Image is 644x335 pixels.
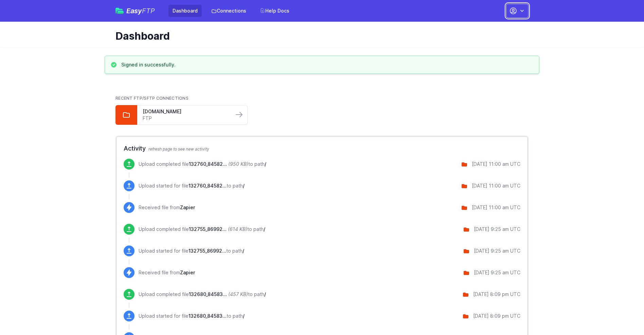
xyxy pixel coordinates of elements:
iframe: Drift Widget Chat Controller [610,301,636,327]
a: [DOMAIN_NAME] [143,108,228,115]
a: Connections [207,5,250,17]
span: Zapier [180,204,195,210]
h3: Signed in successfully. [121,61,176,68]
span: / [243,248,244,254]
a: FTP [143,115,228,122]
a: EasyFTP [115,7,155,14]
p: Received file from [139,269,195,276]
span: / [265,161,266,167]
span: / [264,291,266,297]
span: 132680_8458302194004_100879163_9-16-2025.zip [189,313,227,319]
i: (950 KB) [228,161,248,167]
div: [DATE] 9:25 am UTC [474,248,520,254]
div: [DATE] 9:25 am UTC [474,226,520,233]
img: easyftp_logo.png [115,8,124,14]
span: 132755_8699249590612_100880589_9-17-2025.zip [189,248,226,254]
p: Upload started for file to path [139,182,245,189]
div: [DATE] 11:00 am UTC [472,182,520,189]
span: Zapier [180,270,195,275]
div: [DATE] 11:00 am UTC [472,204,520,211]
div: [DATE] 11:00 am UTC [472,161,520,167]
span: 132760_8458297573716_100880679_9-17-2025.zip [189,161,227,167]
div: [DATE] 8:09 pm UTC [473,291,520,298]
span: 132760_8458297573716_100880679_9-17-2025.zip [189,183,227,189]
p: Upload completed file to path [139,226,265,233]
p: Upload completed file to path [139,161,266,167]
span: 132755_8699249590612_100880589_9-17-2025.zip [189,226,227,232]
h2: Activity [124,144,520,153]
span: Easy [126,7,155,14]
a: Help Docs [256,5,293,17]
div: [DATE] 8:09 pm UTC [473,313,520,319]
h2: Recent FTP/SFTP Connections [115,96,529,101]
p: Received file from [139,204,195,211]
i: (614 KB) [228,226,247,232]
span: / [264,226,265,232]
span: / [243,313,245,319]
span: FTP [142,7,155,15]
p: Upload started for file to path [139,313,245,319]
a: Dashboard [168,5,202,17]
span: refresh page to see new activity [148,146,209,152]
h1: Dashboard [115,30,523,42]
span: 132680_8458302194004_100879163_9-16-2025.zip [189,291,227,297]
p: Upload completed file to path [139,291,266,298]
div: [DATE] 9:25 am UTC [474,269,520,276]
span: / [243,183,245,189]
p: Upload started for file to path [139,248,244,254]
i: (457 KB) [228,291,248,297]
